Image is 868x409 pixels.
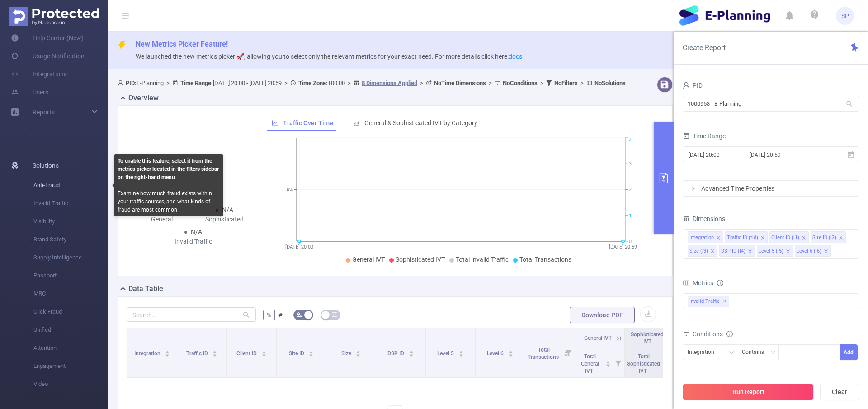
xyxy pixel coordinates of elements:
span: > [164,80,172,86]
span: Level 6 [487,350,505,357]
a: Help Center (New) [11,29,84,47]
div: Integration [689,232,714,244]
div: Sophisticated [193,215,256,224]
span: Dimensions [683,215,725,222]
i: icon: caret-up [606,360,611,362]
i: icon: close [748,249,752,254]
tspan: [DATE] 20:59 [609,244,637,250]
i: icon: user [683,82,690,89]
span: Total General IVT [581,353,599,374]
tspan: 4 [629,138,632,144]
i: icon: caret-up [356,349,361,352]
div: Examine how much fraud exists within your traffic sources, and what kinds of fraud are most common [114,154,223,216]
span: Invalid Traffic [688,296,729,307]
div: DSP ID (l4) [721,245,745,257]
div: Level 6 (l6) [797,245,821,257]
a: Integrations [11,65,67,83]
span: Metrics [683,279,713,287]
i: icon: caret-up [409,349,414,352]
i: icon: close [824,249,828,254]
h2: Data Table [128,283,163,294]
span: > [417,80,426,86]
div: Sort [409,349,414,355]
span: SP [841,7,849,25]
tspan: [DATE] 20:00 [285,244,313,250]
i: icon: line-chart [272,120,278,126]
i: icon: close [716,235,721,241]
div: Size (l3) [689,245,708,257]
i: icon: caret-down [458,353,463,356]
i: icon: close [802,235,806,241]
b: PID: [126,80,137,86]
i: icon: caret-up [309,349,314,352]
i: icon: close [839,235,843,241]
span: > [578,80,586,86]
span: N/A [191,228,202,235]
span: E-Planning [DATE] 20:00 - [DATE] 20:59 +00:00 [118,80,626,86]
button: Clear [820,384,859,400]
div: Sort [308,349,314,355]
div: Sort [212,349,217,355]
button: Add [840,344,858,360]
i: icon: caret-down [261,353,266,356]
li: DSP ID (l4) [719,245,755,257]
span: Size [341,350,353,357]
span: > [345,80,354,86]
span: Time Range [683,132,726,140]
span: # [278,311,283,319]
div: Sort [261,349,267,355]
i: icon: right [690,186,696,191]
div: Sort [508,349,514,355]
span: Sophisticated IVT [631,331,664,345]
span: General & Sophisticated IVT by Category [364,119,477,127]
div: icon: rightAdvanced Time Properties [683,181,859,196]
button: Download PDF [570,307,635,323]
span: Invalid Traffic [33,194,108,212]
span: Solutions [33,156,59,174]
tspan: 2 [629,187,632,193]
span: > [538,80,546,86]
span: Passport [33,267,108,285]
i: icon: caret-down [409,353,414,356]
i: icon: bg-colors [297,312,302,317]
i: icon: caret-up [508,349,513,352]
tspan: 1 [629,213,632,219]
span: Integration [134,350,162,357]
span: Reports [33,108,55,116]
div: Sort [605,360,611,365]
i: icon: caret-up [261,349,266,352]
input: End date [749,149,822,161]
a: Users [11,83,48,101]
i: Filter menu [562,328,575,377]
i: Filter menu [661,348,674,377]
i: icon: caret-down [508,353,513,356]
i: icon: close [760,235,765,241]
input: Search... [127,307,256,322]
i: icon: info-circle [717,280,723,286]
span: Conditions [693,330,733,338]
b: No Solutions [594,80,626,86]
span: General IVT [352,256,385,263]
span: ✕ [723,296,726,307]
span: MRC [33,285,108,303]
span: PID [683,82,703,89]
span: Supply Intelligence [33,249,108,267]
li: Traffic ID (tid) [725,231,768,243]
div: Sort [165,349,170,355]
i: icon: caret-down [356,353,361,356]
b: No Time Dimensions [434,80,486,86]
span: Total Transactions [528,347,560,360]
span: Traffic Over Time [283,119,333,127]
span: Total Transactions [519,256,571,263]
div: Sort [355,349,361,355]
div: Traffic ID (tid) [727,232,758,244]
b: Time Range: [180,80,213,86]
i: icon: caret-up [212,349,217,352]
tspan: 0 [629,239,632,244]
i: icon: close [710,249,715,254]
span: New Metrics Picker Feature! [136,40,228,48]
i: icon: down [729,350,734,356]
li: Site ID (l2) [811,231,846,243]
span: Level 5 [437,350,455,357]
span: % [267,311,271,319]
